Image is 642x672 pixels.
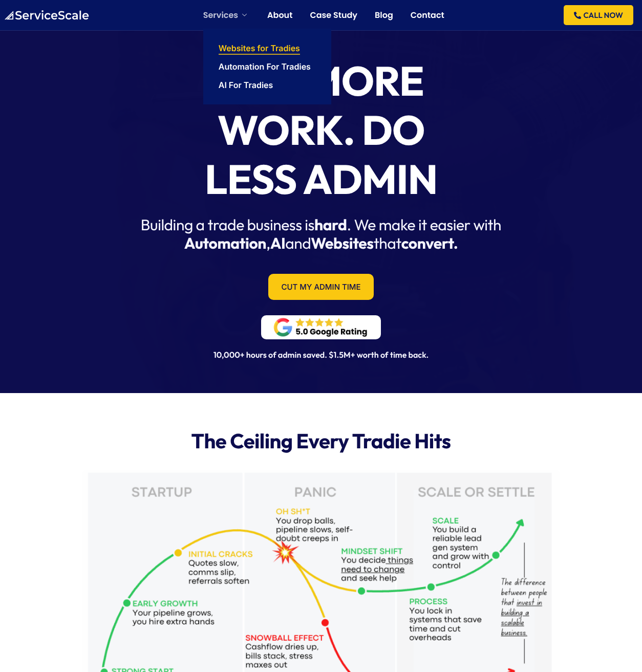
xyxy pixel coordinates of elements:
[401,234,458,252] span: convert.
[4,10,89,19] a: ServiceScale logo representing business automation for tradies
[219,62,311,71] a: Automation For Tradies
[110,215,533,252] h2: Building a trade business is . We make it easier with , and that
[584,11,623,19] span: CALL NOW
[203,11,250,19] a: Services
[281,283,360,291] span: Cut My Admin Time
[314,215,347,234] span: hard
[4,10,89,20] img: ServiceScale logo representing business automation for tradies
[411,11,444,19] a: Contact
[268,274,373,300] a: Cut My Admin Time
[82,429,561,453] h2: The Ceiling Every Tradie Hits
[375,11,393,19] a: Blog
[267,11,292,19] a: About
[178,56,463,204] h1: Win More Work. Do Less Admin
[4,350,638,361] h6: 10,000+ hours of admin saved. $1.5M+ worth of time back.
[310,11,357,19] a: Case Study
[270,234,286,252] span: AI
[184,234,266,252] span: Automation
[311,234,373,252] span: Websites
[564,5,633,25] a: CALL NOW
[219,81,273,89] a: AI For Tradies
[219,44,300,52] a: Websites for Tradies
